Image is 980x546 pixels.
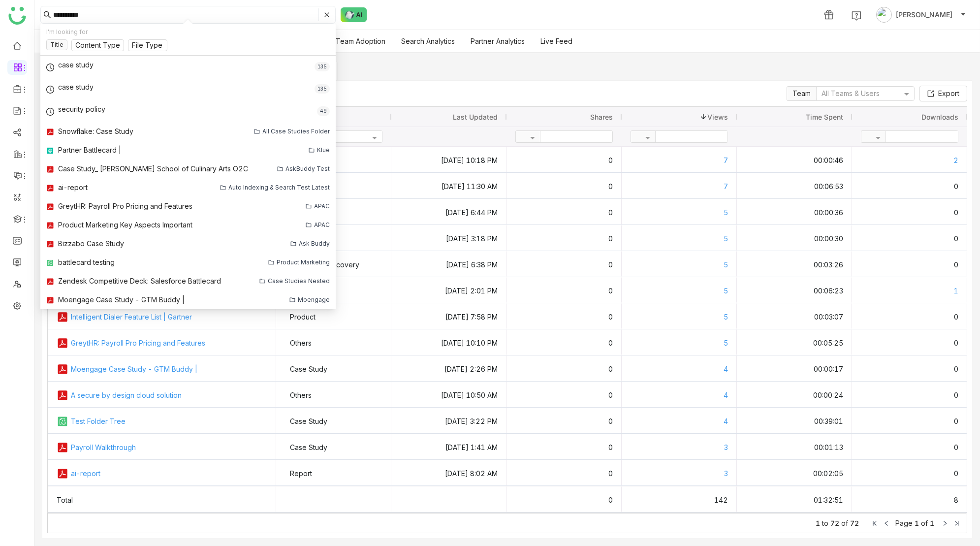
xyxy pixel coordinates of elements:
[631,330,728,356] div: 5
[40,234,336,253] a: Bizzabo Case StudyAsk Buddy
[40,197,336,216] a: GreytHR: Payroll Pro Pricing and FeaturesAPAC
[290,330,312,356] div: Others
[707,113,728,121] span: Views
[58,145,121,156] div: Partner Battlecard |
[400,330,498,356] gtmb-cell-renderer: [DATE] 10:10 PM
[57,487,267,513] div: Total
[317,145,330,155] div: Klue
[540,37,572,45] a: Live Feed
[57,460,267,486] div: ai-report
[57,311,68,323] img: pdf.svg
[861,460,958,486] div: 0
[400,173,498,199] gtmb-cell-renderer: [DATE] 11:30 AM
[400,434,498,460] gtmb-cell-renderer: [DATE] 1:41 AM
[515,199,613,225] div: 0
[277,257,330,267] div: Product Marketing
[400,278,498,304] gtmb-cell-renderer: [DATE] 2:01 PM
[515,460,613,486] div: 0
[850,519,859,527] span: 72
[830,519,839,527] span: 72
[822,519,828,527] span: to
[930,519,934,527] span: 1
[938,88,959,99] span: Export
[46,259,54,267] img: paper.svg
[515,487,613,513] div: 0
[71,330,267,356] a: GreytHR: Payroll Pro Pricing and Features
[792,89,811,97] span: Team
[861,225,958,252] div: 0
[746,304,843,330] div: 00:03:07
[268,276,330,286] div: Case Studies Nested
[746,173,843,199] div: 00:06:53
[40,122,336,141] a: Snowflake: Case StudyAll Case Studies Folder
[46,278,54,286] img: pdf.svg
[631,487,728,513] div: 142
[46,28,330,37] div: I'm looking for
[631,434,728,460] div: 3
[631,356,728,382] div: 4
[874,7,968,23] button: [PERSON_NAME]
[515,408,613,434] div: 0
[290,356,327,382] div: Case Study
[631,304,728,330] div: 5
[400,252,498,278] gtmb-cell-renderer: [DATE] 6:38 PM
[631,460,728,486] div: 3
[919,86,967,101] button: Export
[299,239,330,249] div: Ask Buddy
[631,382,728,408] div: 4
[58,163,248,174] div: Case Study_ [PERSON_NAME] School of Culinary Arts O2C
[58,60,94,70] div: case study
[58,104,105,115] div: security policy
[631,278,728,304] div: 5
[400,382,498,408] gtmb-cell-renderer: [DATE] 10:50 AM
[861,434,958,460] div: 0
[40,216,336,234] a: Product Marketing Key Aspects ImportantAPAC
[341,7,367,22] img: ask-buddy-normal.svg
[746,356,843,382] div: 00:00:17
[921,519,928,527] span: of
[71,304,267,330] a: Intelligent Dialer Feature List | Gartner
[816,519,820,527] span: 1
[46,240,54,248] img: pdf.svg
[515,434,613,460] div: 0
[40,160,336,178] a: Case Study_ [PERSON_NAME] School of Culinary Arts O2CAskBuddy Test
[852,11,861,21] img: help.svg
[57,408,267,434] div: Test Folder Tree
[58,238,124,249] div: Bizzabo Case Study
[861,252,958,278] div: 0
[57,356,267,382] div: Moengage Case Study - GTM Buddy |
[46,203,54,211] img: pdf.svg
[453,113,498,121] span: Last Updated
[58,294,185,305] div: Moengage Case Study - GTM Buddy |
[400,199,498,225] gtmb-cell-renderer: [DATE] 6:44 PM
[290,408,327,434] div: Case Study
[515,356,613,382] div: 0
[631,147,728,173] div: 7
[746,330,843,356] div: 00:05:25
[401,37,455,45] a: Search Analytics
[315,62,330,72] div: 135
[57,434,267,460] div: Payroll Walkthrough
[262,127,330,136] div: All Case Studies Folder
[400,408,498,434] gtmb-cell-renderer: [DATE] 3:22 PM
[876,7,892,23] img: avatar
[40,178,336,197] a: ai-reportAuto Indexing & Search Test Latest
[58,82,94,93] div: case study
[40,141,336,160] a: Partner Battlecard |Klue
[8,7,26,25] img: logo
[58,257,115,268] div: battlecard testing
[57,382,267,408] div: A secure by design cloud solution
[400,356,498,382] gtmb-cell-renderer: [DATE] 2:26 PM
[515,278,613,304] div: 0
[746,147,843,173] div: 00:00:46
[71,460,267,486] a: ai-report
[861,408,958,434] div: 0
[746,408,843,434] div: 00:39:01
[746,199,843,225] div: 00:00:36
[40,290,336,309] a: Moengage Case Study - GTM Buddy |Moengage
[46,222,54,229] img: pdf.svg
[58,182,88,193] div: ai-report
[57,337,68,349] img: pdf.svg
[46,39,67,50] nz-tag: Title
[861,487,958,513] div: 8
